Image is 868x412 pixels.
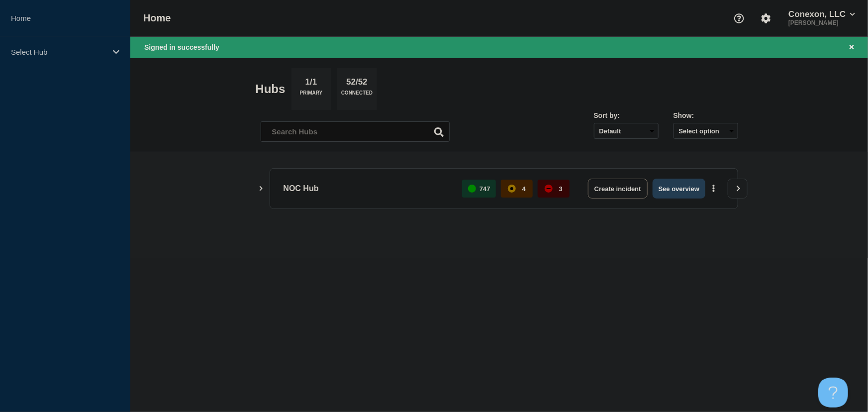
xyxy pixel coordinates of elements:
p: 4 [522,185,526,193]
p: 52/52 [343,77,372,90]
input: Search Hubs [261,121,450,142]
p: 1/1 [301,77,321,90]
button: Account settings [756,8,776,29]
h2: Hubs [256,82,286,96]
p: NOC Hub [284,179,451,199]
button: Support [729,8,750,29]
div: affected [508,185,516,193]
p: 3 [559,185,563,193]
button: Select option [674,123,738,139]
span: Signed in successfully [144,43,219,51]
p: Primary [300,90,323,101]
button: Close banner [846,42,858,53]
p: [PERSON_NAME] [786,19,857,26]
div: Sort by: [594,111,659,119]
p: 747 [480,185,490,193]
p: Select Hub [11,48,106,56]
select: Sort by [594,123,659,139]
div: down [545,185,553,193]
button: Conexon, LLC [786,9,857,19]
button: View [728,179,748,199]
button: See overview [653,179,705,199]
div: Show: [674,111,738,119]
div: up [468,185,476,193]
h1: Home [143,12,171,24]
button: Show Connected Hubs [259,185,264,193]
iframe: Help Scout Beacon - Open [818,378,848,408]
button: Create incident [588,179,648,199]
p: Connected [341,90,373,101]
button: More actions [707,180,720,198]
